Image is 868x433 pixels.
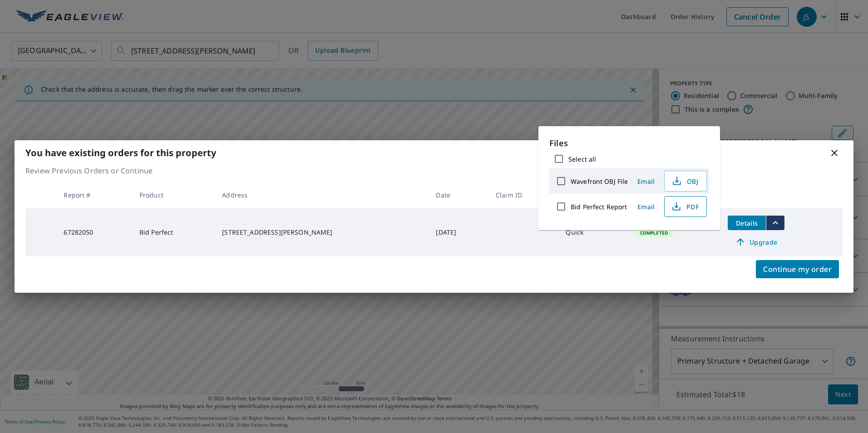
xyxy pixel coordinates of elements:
label: Select all [568,155,596,163]
button: filesDropdownBtn-67282050 [766,216,784,230]
span: Email [635,177,657,186]
span: Completed [635,230,673,236]
span: Email [635,202,657,211]
div: [STREET_ADDRESS][PERSON_NAME] [222,228,421,237]
td: 67282050 [56,208,132,256]
p: Files [549,137,709,149]
span: Continue my order [763,263,832,276]
span: Upgrade [733,236,779,247]
th: Date [429,182,488,208]
label: Wavefront OBJ File [571,177,628,186]
td: Quick [558,208,626,256]
td: Bid Perfect [132,208,215,256]
th: Address [215,182,429,208]
th: Claim ID [488,182,558,208]
td: [DATE] [429,208,488,256]
button: OBJ [664,171,707,192]
b: You have existing orders for this property [25,147,216,159]
label: Bid Perfect Report [571,202,627,211]
span: Details [733,219,760,227]
a: Upgrade [728,235,784,249]
button: Continue my order [756,260,839,278]
th: Product [132,182,215,208]
p: Review Previous Orders or Continue [25,165,843,176]
button: Email [631,200,661,214]
span: OBJ [670,176,699,187]
button: detailsBtn-67282050 [728,216,766,230]
th: Report # [56,182,132,208]
span: PDF [670,201,699,212]
button: Email [631,174,661,188]
button: PDF [664,196,707,217]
